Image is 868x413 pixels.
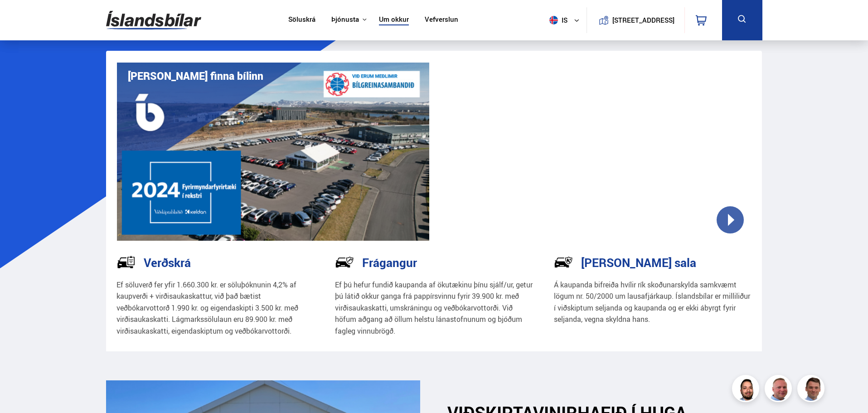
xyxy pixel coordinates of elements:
[116,279,315,337] p: Ef söluverð fer yfir 1.660.300 kr. er söluþóknunin 4,2% af kaupverði + virðisaukaskattur, við það...
[117,63,430,241] img: eKx6w-_Home_640_.png
[7,4,34,31] button: Opna LiveChat spjallviðmót
[128,70,263,82] h1: [PERSON_NAME] finna bílinn
[288,15,315,25] a: Söluskrá
[766,376,793,403] img: siFngHWaQ9KaOqBr.png
[592,7,679,33] a: [STREET_ADDRESS]
[425,15,458,25] a: Vefverslun
[799,376,826,403] img: FbJEzSuNWCJXmdc-.webp
[379,15,409,25] a: Um okkur
[362,256,417,269] h3: Frágangur
[335,253,354,272] img: NP-R9RrMhXQFCiaa.svg
[581,256,696,269] h3: [PERSON_NAME] sala
[335,279,533,337] p: Ef þú hefur fundið kaupanda af ökutækinu þínu sjálf/ur, getur þú látið okkur ganga frá pappírsvin...
[106,5,201,35] img: G0Ugv5HjCgRt.svg
[549,16,558,24] img: svg+xml;base64,PHN2ZyB4bWxucz0iaHR0cDovL3d3dy53My5vcmcvMjAwMC9zdmciIHdpZHRoPSI1MTIiIGhlaWdodD0iNT...
[331,15,359,24] button: Þjónusta
[616,16,671,24] button: [STREET_ADDRESS]
[554,253,573,272] img: -Svtn6bYgwAsiwNX.svg
[546,7,587,34] button: is
[733,376,761,403] img: nhp88E3Fdnt1Opn2.png
[116,253,136,272] img: tr5P-W3DuiFaO7aO.svg
[554,279,752,326] p: Á kaupanda bifreiða hvílir rík skoðunarskylda samkvæmt lögum nr. 50/2000 um lausafjárkaup. Ísland...
[144,256,191,269] h3: Verðskrá
[546,16,568,24] span: is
